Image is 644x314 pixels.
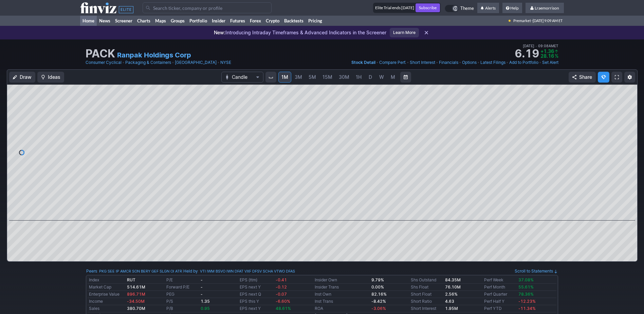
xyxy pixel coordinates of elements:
button: Chart Type [221,72,263,83]
span: • [459,59,461,66]
span: • [535,44,537,48]
a: Lraemorrison [526,3,564,14]
b: 514.61M [127,284,145,290]
td: EPS next Y [238,284,274,291]
a: Maps [153,16,168,26]
a: IWN [226,268,234,275]
a: 2.56% [445,292,458,297]
a: OI [170,268,174,275]
a: Compare Perf. [379,59,406,66]
td: Shs Outstand [409,277,444,284]
a: AMCR [120,268,131,275]
span: • [217,59,220,66]
div: Elite Trial ends [DATE] [374,4,414,11]
span: +1.36 [540,48,554,54]
a: ATR [175,268,182,275]
a: W [376,72,387,83]
a: 1H [353,72,365,83]
span: Draw [20,74,32,81]
a: Add to Portfolio [509,59,538,66]
a: SEE [108,268,115,275]
h1: PACK [86,48,115,59]
b: 380.70M [127,306,145,311]
b: 1.35 [201,299,210,304]
td: Perf Month [483,284,517,291]
a: [GEOGRAPHIC_DATA] [175,59,217,66]
td: Shs Float [409,284,444,291]
a: Short Interest [410,59,435,66]
a: Pricing [306,16,325,26]
a: GEF [151,268,159,275]
a: IP [116,268,119,275]
button: Draw [9,72,35,83]
a: Packaging & Containers [125,59,171,66]
a: DFAT [235,268,243,275]
a: SCHA [263,268,273,275]
span: 15M [323,74,332,80]
td: Insider Trans [313,284,370,291]
span: Premarket · [513,16,533,26]
div: | : [182,268,295,275]
a: DFAS [286,268,295,275]
a: Theme [445,5,474,12]
b: 4.63 [445,299,454,304]
a: Fullscreen [611,72,622,83]
a: VXF [244,268,251,275]
span: Share [579,74,592,81]
a: News [97,16,113,26]
p: Introducing Intraday Timeframes & Advanced Indicators in the Screener [214,29,386,36]
a: SLGN [160,268,169,275]
span: Candle [232,74,253,81]
a: 1.95M [445,306,458,311]
span: 1M [281,74,288,80]
b: RUT [127,277,135,282]
button: Explore new features [598,72,609,83]
span: • [477,59,480,66]
td: Inst Trans [313,298,370,305]
strong: 6.19 [515,48,539,59]
a: Peers [86,268,97,274]
a: Consumer Cyclical [86,59,122,66]
a: D [365,72,376,83]
span: • [376,59,379,66]
td: Enterprise Value [88,291,126,298]
a: Backtests [282,16,306,26]
td: PEG [165,291,199,298]
a: NYSE [220,59,231,66]
td: Sales [88,305,126,312]
a: SON [132,268,140,275]
b: 76.10M [445,284,461,290]
span: -12.23% [518,299,536,304]
span: 28.16 [540,53,554,59]
td: P/E [165,277,199,284]
button: Ideas [37,72,64,83]
b: - [201,277,203,282]
td: P/S [165,298,199,305]
a: Short Float [411,292,431,297]
a: Held by [183,268,198,274]
b: 0.00% [371,284,384,290]
a: Crypto [263,16,282,26]
span: Lraemorrison [535,5,559,11]
td: EPS (ttm) [238,277,274,284]
a: Financials [439,59,458,66]
a: Options [462,59,477,66]
span: 48.61% [276,306,291,311]
span: 78.36% [518,292,534,297]
b: 84.35M [445,277,461,282]
span: 55.61% [518,284,534,290]
a: Home [80,16,97,26]
span: 30M [339,74,349,80]
a: Forex [247,16,263,26]
div: : [86,268,182,275]
a: VTWO [274,268,285,275]
a: Screener [113,16,135,26]
span: • [436,59,438,66]
a: Portfolio [187,16,209,26]
a: BERY [141,268,150,275]
span: Theme [460,5,474,12]
a: Set Alert [542,59,558,66]
span: New: [214,30,225,35]
span: 5M [309,74,316,80]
